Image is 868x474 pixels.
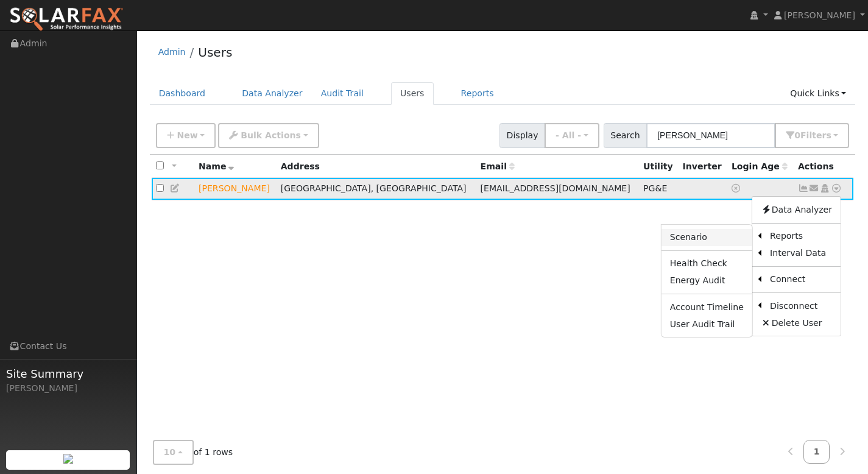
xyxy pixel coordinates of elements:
[761,228,841,245] a: Reports
[241,130,301,140] span: Bulk Actions
[499,123,545,148] span: Display
[156,123,216,148] button: New
[752,201,841,218] a: Data Analyzer
[732,161,788,171] span: Days since last login
[481,183,630,193] span: [EMAIL_ADDRESS][DOMAIN_NAME]
[604,123,647,148] span: Search
[831,182,842,195] a: Other actions
[800,130,831,140] span: Filter
[481,161,515,171] span: Email
[452,82,503,105] a: Reports
[153,440,233,465] span: of 1 rows
[312,82,373,105] a: Audit Trail
[662,316,752,333] a: User Audit Trail
[784,10,855,20] span: [PERSON_NAME]
[682,160,722,173] div: Inverter
[150,82,215,105] a: Dashboard
[233,82,312,105] a: Data Analyzer
[662,255,752,272] a: Health Check Report
[761,297,841,314] a: Disconnect
[177,130,197,140] span: New
[798,183,809,193] a: Show Graph
[153,440,194,465] button: 10
[752,314,841,331] a: Delete User
[170,183,181,193] a: Edit User
[803,440,830,464] a: 1
[826,130,831,140] span: s
[6,366,130,382] span: Site Summary
[391,82,434,105] a: Users
[662,272,752,289] a: Energy Audit Report
[781,82,855,105] a: Quick Links
[662,299,752,316] a: Account Timeline Report
[732,183,743,193] a: No login access
[277,178,476,200] td: [GEOGRAPHIC_DATA], [GEOGRAPHIC_DATA]
[63,454,73,464] img: retrieve
[819,183,830,193] a: Login As
[218,123,319,148] button: Bulk Actions
[662,229,752,246] a: Scenario Report
[798,160,849,173] div: Actions
[809,182,820,195] a: openspacerunner@att.net
[646,123,775,148] input: Search
[761,245,841,262] a: Interval Data
[198,45,232,60] a: Users
[281,160,472,173] div: Address
[643,160,674,173] div: Utility
[9,7,124,32] img: SolarFax
[545,123,599,148] button: - All -
[158,47,186,57] a: Admin
[194,178,277,200] td: Lead
[775,123,849,148] button: 0Filters
[761,271,841,288] a: Connect
[643,183,667,193] span: PG&E
[164,447,176,457] span: 10
[199,161,235,171] span: Name
[6,382,130,395] div: [PERSON_NAME]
